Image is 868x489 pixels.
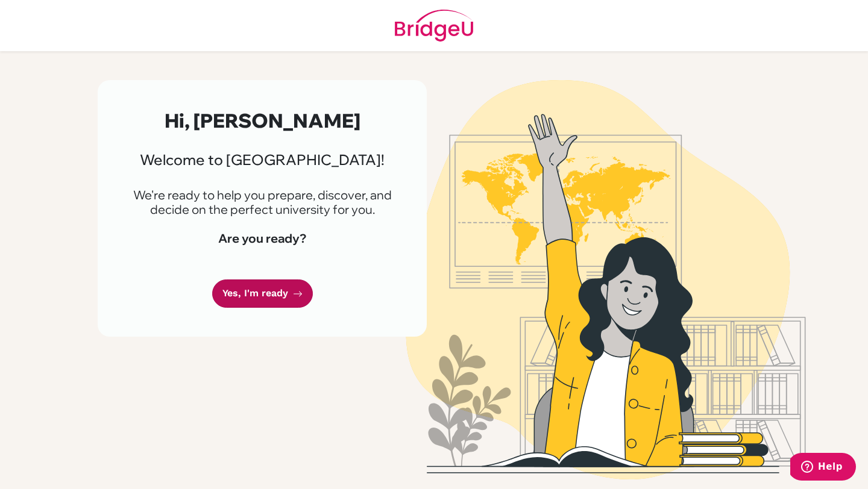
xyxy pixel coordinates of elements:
[127,151,398,169] h3: Welcome to [GEOGRAPHIC_DATA]!
[790,453,856,483] iframe: Opens a widget where you can find more information
[127,109,398,132] h2: Hi, [PERSON_NAME]
[127,231,398,246] h4: Are you ready?
[127,188,398,217] p: We're ready to help you prepare, discover, and decide on the perfect university for you.
[212,279,313,308] a: Yes, I'm ready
